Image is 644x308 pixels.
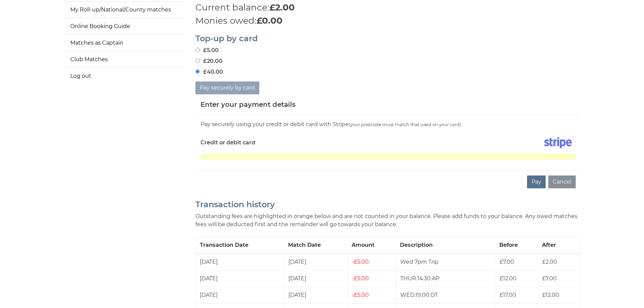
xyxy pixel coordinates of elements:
[195,46,219,54] label: £5.00
[64,2,185,18] a: My Roll-up/National/County matches
[542,292,559,298] span: £12.00
[349,122,461,127] small: (your postcode must match that used on your card)
[348,237,396,254] th: Amount
[257,15,283,26] strong: £0.00
[200,154,576,160] iframe: Secure card payment input frame
[396,287,495,304] td: WED.19.00.OT
[396,254,495,270] td: Wed 7pm Trip
[495,237,538,254] th: Before
[500,292,516,298] span: £17.00
[542,275,557,282] span: £7.00
[195,287,284,304] td: [DATE]
[195,48,200,52] input: £5.00
[542,259,557,265] span: £2.00
[195,254,284,270] td: [DATE]
[195,34,581,43] h2: Top-up by card
[200,134,255,151] label: Credit or debit card
[195,212,581,229] p: Outstanding fees are highlighted in orange below and are not counted in your balance. Please add ...
[64,51,185,68] a: Club Matches
[352,259,369,265] span: £5.00
[195,270,284,287] td: [DATE]
[548,175,576,188] button: Cancel
[269,2,295,13] strong: £2.00
[195,57,222,65] label: £20.00
[195,81,259,94] button: Pay securely by card
[527,175,546,188] button: Pay
[195,1,581,14] p: Current balance:
[352,292,369,298] span: £5.00
[195,14,581,27] p: Monies owed:
[200,99,295,110] h5: Enter your payment details
[64,35,185,51] a: Matches as Captain
[200,120,576,129] div: Pay securely using your credit or debit card with Stripe
[284,270,348,287] td: [DATE]
[195,69,200,74] input: £40.00
[284,254,348,270] td: [DATE]
[64,18,185,34] a: Online Booking Guide
[500,259,514,265] span: £7.00
[352,275,369,282] span: £5.00
[538,237,580,254] th: After
[64,68,185,84] a: Log out
[500,275,517,282] span: £12.00
[396,270,495,287] td: THUR.14.30.AP
[284,287,348,304] td: [DATE]
[195,237,284,254] th: Transaction Date
[396,237,495,254] th: Description
[195,58,200,63] input: £20.00
[195,68,223,76] label: £40.00
[195,200,581,209] h2: Transaction history
[284,237,348,254] th: Match Date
